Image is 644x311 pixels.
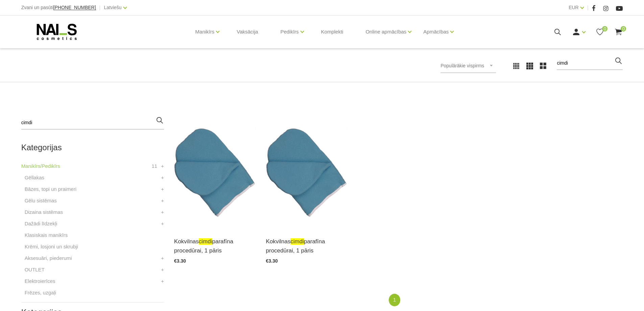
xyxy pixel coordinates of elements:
a: + [161,277,164,285]
a: + [161,197,164,205]
a: Gēlu sistēmas [25,197,57,205]
a: [PHONE_NUMBER] [53,5,96,10]
a: + [161,266,164,274]
a: Kokvilnascimdiparafīna procedūrai, 1 pāris [266,237,348,255]
a: EUR [569,3,579,12]
span: cimdi [290,238,304,245]
a: Elektroierīces [25,277,55,285]
a: Pedikīrs [280,18,299,45]
input: Meklēt produktus ... [557,57,623,70]
span: €3.30 [266,258,278,264]
a: Klasiskais manikīrs [25,231,68,239]
a: 0 [596,28,604,36]
a: Krēmi, losjoni un skrubji [25,243,78,251]
a: Online apmācības [365,18,406,45]
a: Gēllakas [25,174,44,182]
a: + [161,174,164,182]
nav: catalog-product-list [174,294,623,306]
img: Mīksti kokvilnas cimdiņi parafīna roku procedūrai. Ilgstoši saglabā siltumu.... [266,116,348,228]
a: 0 [614,28,623,36]
span: 11 [151,162,157,170]
span: 0 [621,26,626,31]
span: | [587,3,589,12]
span: cimdi [199,238,212,245]
a: Manikīrs [195,18,215,45]
a: Manikīrs/Pedikīrs [21,162,60,170]
a: Apmācības [423,18,449,45]
a: + [161,185,164,193]
a: Komplekti [316,16,349,48]
a: + [161,220,164,228]
a: Latviešu [104,3,122,12]
a: Kokvilnascimdiparafīna procedūrai, 1 pāris [174,237,256,255]
a: Aksesuāri, piederumi [25,254,72,262]
a: Dizaina sistēmas [25,208,63,216]
span: Populārākie vispirms [440,63,484,68]
a: + [161,254,164,262]
a: Vaksācija [231,16,263,48]
div: Zvani un pasūti [21,3,96,12]
a: Bāzes, topi un praimeri [25,185,76,193]
a: 1 [389,294,400,306]
a: + [161,162,164,170]
h2: Kategorijas [21,143,164,152]
a: + [161,208,164,216]
a: OUTLET [25,266,45,274]
a: Frēzes, uzgaļi [25,289,56,297]
a: Dažādi līdzekļi [25,220,57,228]
input: Meklēt produktus ... [21,116,164,130]
span: | [99,3,101,12]
span: €3.30 [174,258,186,264]
span: 0 [602,26,607,31]
img: Mīksti kokvilnas cimdiņi parafīna roku procedūrai. Ilgstoši saglabā siltumu.... [174,116,256,228]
